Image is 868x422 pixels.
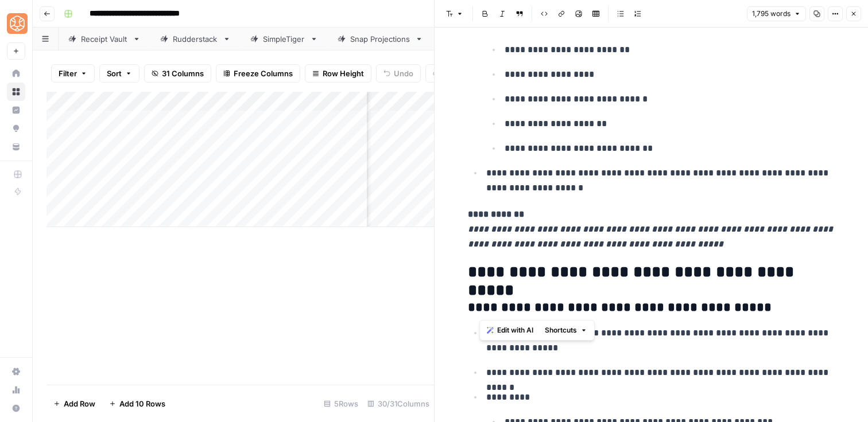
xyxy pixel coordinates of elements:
[323,68,364,79] span: Row Height
[7,119,25,138] a: Opportunities
[59,68,77,79] span: Filter
[7,399,25,417] button: Help + Support
[7,9,25,38] button: Workspace: SimpleTiger
[263,33,305,45] div: SimpleTiger
[752,9,790,19] span: 1,795 words
[144,64,211,83] button: 31 Columns
[7,13,28,34] img: SimpleTiger Logo
[241,28,328,50] a: SimpleTiger
[7,64,25,83] a: Home
[46,394,102,413] button: Add Row
[102,394,172,413] button: Add 10 Rows
[7,138,25,156] a: Your Data
[540,323,592,338] button: Shortcuts
[305,64,371,83] button: Row Height
[363,394,434,413] div: 30/31 Columns
[482,323,538,338] button: Edit with AI
[216,64,300,83] button: Freeze Columns
[59,28,150,50] a: Receipt Vault
[350,33,410,45] div: Snap Projections
[150,28,241,50] a: Rudderstack
[7,101,25,119] a: Insights
[173,33,218,45] div: Rudderstack
[107,68,122,79] span: Sort
[64,398,95,409] span: Add Row
[545,325,577,335] span: Shortcuts
[51,64,95,83] button: Filter
[7,362,25,381] a: Settings
[7,381,25,399] a: Usage
[328,28,433,50] a: Snap Projections
[7,83,25,101] a: Browse
[119,398,165,409] span: Add 10 Rows
[497,325,533,335] span: Edit with AI
[99,64,139,83] button: Sort
[234,68,293,79] span: Freeze Columns
[162,68,204,79] span: 31 Columns
[394,68,413,79] span: Undo
[376,64,421,83] button: Undo
[319,394,363,413] div: 5 Rows
[747,6,806,21] button: 1,795 words
[81,33,128,45] div: Receipt Vault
